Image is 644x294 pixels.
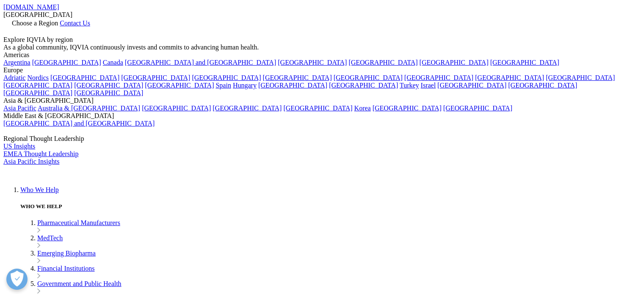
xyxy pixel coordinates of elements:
a: [GEOGRAPHIC_DATA] [334,74,403,81]
a: MedTech [37,234,63,242]
a: Korea [354,104,371,112]
a: [GEOGRAPHIC_DATA] [74,89,143,96]
a: [GEOGRAPHIC_DATA] and [GEOGRAPHIC_DATA] [3,120,155,127]
a: [GEOGRAPHIC_DATA] [278,59,347,66]
h5: WHO WE HELP [20,203,641,210]
a: Turkey [400,82,419,89]
span: Choose a Region [12,19,58,27]
a: EMEA Thought Leadership [3,150,78,157]
a: Who We Help [20,186,59,193]
div: Americas [3,51,641,59]
div: Asia & [GEOGRAPHIC_DATA] [3,97,641,104]
a: [GEOGRAPHIC_DATA] [283,104,352,112]
a: Canada [103,59,123,66]
a: Spain [216,82,231,89]
div: As a global community, IQVIA continuously invests and commits to advancing human health. [3,44,641,51]
button: Відкрити параметри [6,269,28,290]
div: [GEOGRAPHIC_DATA] [3,11,641,19]
a: Hungary [233,82,257,89]
div: Europe [3,66,641,74]
a: Argentina [3,59,30,66]
a: [GEOGRAPHIC_DATA] [192,74,261,81]
a: [DOMAIN_NAME] [3,3,59,11]
a: Contact Us [60,19,90,27]
div: Middle East & [GEOGRAPHIC_DATA] [3,112,641,120]
a: [GEOGRAPHIC_DATA] [258,82,327,89]
a: [GEOGRAPHIC_DATA] [329,82,398,89]
a: Australia & [GEOGRAPHIC_DATA] [38,104,140,112]
a: [GEOGRAPHIC_DATA] [145,82,214,89]
a: Asia Pacific [3,104,36,112]
a: Emerging Biopharma [37,250,96,257]
a: [GEOGRAPHIC_DATA] [508,82,577,89]
img: IQVIA Healthcare Information Technology and Pharma Clinical Research Company [3,165,71,178]
a: Pharmaceutical Manufacturers [37,219,120,226]
a: [GEOGRAPHIC_DATA] [348,59,417,66]
a: [GEOGRAPHIC_DATA] [213,104,282,112]
div: Regional Thought Leadership [3,135,641,143]
a: [GEOGRAPHIC_DATA] [142,104,211,112]
a: [GEOGRAPHIC_DATA] [443,104,512,112]
a: Israel [421,82,436,89]
a: [GEOGRAPHIC_DATA] [404,74,473,81]
a: [GEOGRAPHIC_DATA] [32,59,101,66]
a: Adriatic [3,74,25,81]
a: [GEOGRAPHIC_DATA] [437,82,506,89]
a: [GEOGRAPHIC_DATA] [3,89,72,96]
div: Explore IQVIA by region [3,36,641,44]
a: [GEOGRAPHIC_DATA] [74,82,143,89]
a: [GEOGRAPHIC_DATA] [490,59,559,66]
a: [GEOGRAPHIC_DATA] [420,59,489,66]
a: [GEOGRAPHIC_DATA] [263,74,332,81]
a: [GEOGRAPHIC_DATA] [475,74,544,81]
a: [GEOGRAPHIC_DATA] [546,74,615,81]
a: [GEOGRAPHIC_DATA] [121,74,190,81]
a: [GEOGRAPHIC_DATA] and [GEOGRAPHIC_DATA] [125,59,276,66]
a: Asia Pacific Insights [3,158,59,165]
a: Government and Public Health [37,280,122,287]
a: [GEOGRAPHIC_DATA] [50,74,119,81]
a: Financial Institutions [37,265,95,272]
a: US Insights [3,143,35,150]
a: Nordics [27,74,49,81]
a: [GEOGRAPHIC_DATA] [373,104,442,112]
a: [GEOGRAPHIC_DATA] [3,82,72,89]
